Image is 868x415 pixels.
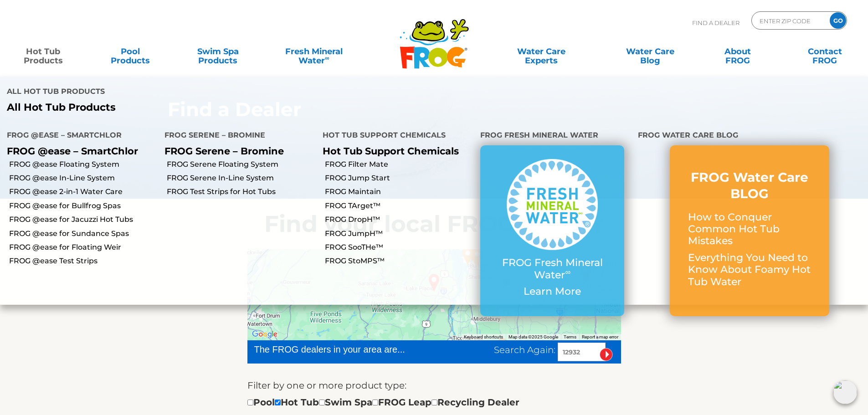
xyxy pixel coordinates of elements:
[247,378,406,393] label: Filter by one or more product type:
[486,42,596,61] a: Water CareExperts
[688,211,811,247] p: How to Conquer Common Hot Tub Mistakes
[250,328,280,340] a: Open this area in Google Maps (opens a new window)
[325,215,473,225] a: FROG DropH™
[325,201,473,211] a: FROG TArget™
[480,127,624,145] h4: FROG Fresh Mineral Water
[9,215,158,225] a: FROG @ease for Jacuzzi Hot Tubs
[688,169,811,292] a: FROG Water Care BLOG How to Conquer Common Hot Tub Mistakes Everything You Need to Know About Foa...
[616,42,684,61] a: Water CareBlog
[692,11,740,34] p: Find A Dealer
[704,42,771,61] a: AboutFROG
[565,267,570,277] sup: ∞
[167,159,315,169] a: FROG Serene Floating System
[9,159,158,169] a: FROG @ease Floating System
[582,334,618,339] a: Report a map error
[325,187,473,197] a: FROG Maintain
[9,187,158,197] a: FROG @ease 2-in-1 Water Care
[833,380,857,404] img: openIcon
[498,286,606,297] p: Learn More
[759,14,820,27] input: Zip Code Form
[9,229,158,239] a: FROG @ease for Sundance Spas
[325,159,473,169] a: FROG Filter Mate
[323,127,467,145] h4: Hot Tub Support Chemicals
[498,159,606,302] a: FROG Fresh Mineral Water∞ Learn More
[7,83,427,102] h4: All Hot Tub Products
[325,229,473,239] a: FROG JumpH™
[688,252,811,288] p: Everything You Need to Know About Foamy Hot Tub Water
[184,42,252,61] a: Swim SpaProducts
[167,187,315,197] a: FROG Test Strips for Hot Tubs
[508,334,558,339] span: Map data ©2025 Google
[638,127,861,145] h4: FROG Water Care Blog
[600,348,613,361] input: Submit
[791,42,859,61] a: ContactFROG
[325,54,329,61] sup: ∞
[247,395,519,410] div: Pool Hot Tub Swim Spa FROG Leap Recycling Dealer
[494,344,555,355] span: Search Again:
[271,42,356,61] a: Fresh MineralWater∞
[498,257,606,281] p: FROG Fresh Mineral Water
[325,173,473,183] a: FROG Jump Start
[688,169,811,202] h3: FROG Water Care BLOG
[7,127,151,145] h4: FROG @ease – SmartChlor
[164,127,308,145] h4: FROG Serene – Bromine
[167,173,315,183] a: FROG Serene In-Line System
[7,145,151,157] p: FROG @ease – SmartChlor
[464,334,503,340] button: Keyboard shortcuts
[164,145,308,157] p: FROG Serene – Bromine
[9,42,77,61] a: Hot TubProducts
[9,242,158,252] a: FROG @ease for Floating Weir
[564,334,576,339] a: Terms (opens in new tab)
[97,42,164,61] a: PoolProducts
[9,256,158,266] a: FROG @ease Test Strips
[830,12,846,29] input: GO
[325,256,473,266] a: FROG StoMPS™
[250,328,280,340] img: Google
[7,102,427,113] a: All Hot Tub Products
[254,343,438,356] div: The FROG dealers in your area are...
[9,173,158,183] a: FROG @ease In-Line System
[9,201,158,211] a: FROG @ease for Bullfrog Spas
[325,242,473,252] a: FROG SooTHe™
[323,145,459,157] a: Hot Tub Support Chemicals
